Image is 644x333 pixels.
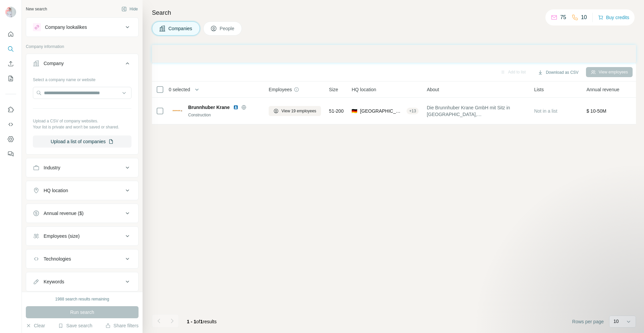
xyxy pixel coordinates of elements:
span: Annual revenue [586,86,619,93]
img: Avatar [5,7,16,17]
span: 1 - 1 [187,319,196,324]
button: My lists [5,72,16,85]
div: New search [26,6,47,12]
span: Brunnhuber Krane [188,104,230,111]
p: 10 [581,13,587,21]
div: Construction [188,112,261,118]
div: + 13 [407,108,419,114]
div: Technologies [44,256,71,262]
span: 0 selected [169,86,190,93]
button: HQ location [26,182,138,199]
img: Logo of Brunnhuber Krane [172,106,183,116]
p: 75 [560,13,566,21]
span: Companies [168,25,193,32]
p: 10 [613,318,619,325]
span: $ 10-50M [586,108,606,114]
button: Buy credits [598,13,629,22]
button: Industry [26,160,138,176]
p: Your list is private and won't be saved or shared. [33,124,131,130]
span: 🇩🇪 [352,108,357,114]
div: Annual revenue ($) [44,210,84,217]
span: View 19 employees [281,108,316,114]
div: Company lookalikes [45,24,87,31]
div: Industry [44,164,60,171]
span: People [220,25,235,32]
div: Employees (size) [44,233,79,239]
div: Company [44,60,64,67]
button: Save search [58,322,92,329]
button: Quick start [5,28,16,40]
span: [GEOGRAPHIC_DATA], [GEOGRAPHIC_DATA] [360,108,404,114]
button: Enrich CSV [5,58,16,70]
span: Size [329,86,338,93]
div: 1988 search results remaining [55,296,109,302]
p: Upload a CSV of company websites. [33,118,131,124]
span: Employees [269,86,292,93]
span: of [196,319,200,324]
button: Share filters [105,322,139,329]
button: Upload a list of companies [33,135,131,148]
button: Employees (size) [26,228,138,244]
div: Keywords [44,278,64,285]
img: LinkedIn logo [233,105,238,110]
button: Annual revenue ($) [26,205,138,221]
span: Rows per page [572,318,604,325]
h4: Search [152,8,636,17]
button: Technologies [26,251,138,267]
button: Use Surfe API [5,118,16,130]
button: Company [26,55,138,74]
div: Select a company name or website [33,74,131,83]
button: Company lookalikes [26,19,138,35]
span: Die Brunnhuber Krane GmbH mit Sitz in [GEOGRAPHIC_DATA], [GEOGRAPHIC_DATA] und [GEOGRAPHIC_DATA] ... [427,104,526,118]
button: Download as CSV [533,67,583,77]
p: Company information [26,44,139,50]
span: 51-200 [329,108,344,114]
button: Hide [117,4,143,14]
button: Keywords [26,274,138,290]
iframe: Banner [152,45,636,63]
span: About [427,86,439,93]
button: View 19 employees [269,106,321,116]
button: Clear [26,322,45,329]
span: 1 [200,319,203,324]
button: Search [5,43,16,55]
iframe: Intercom live chat [621,310,637,326]
span: results [187,319,217,324]
button: Use Surfe on LinkedIn [5,104,16,116]
div: HQ location [44,187,68,194]
button: Dashboard [5,133,16,145]
span: HQ location [352,86,376,93]
span: Not in a list [534,108,557,114]
span: Lists [534,86,544,93]
button: Feedback [5,148,16,160]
